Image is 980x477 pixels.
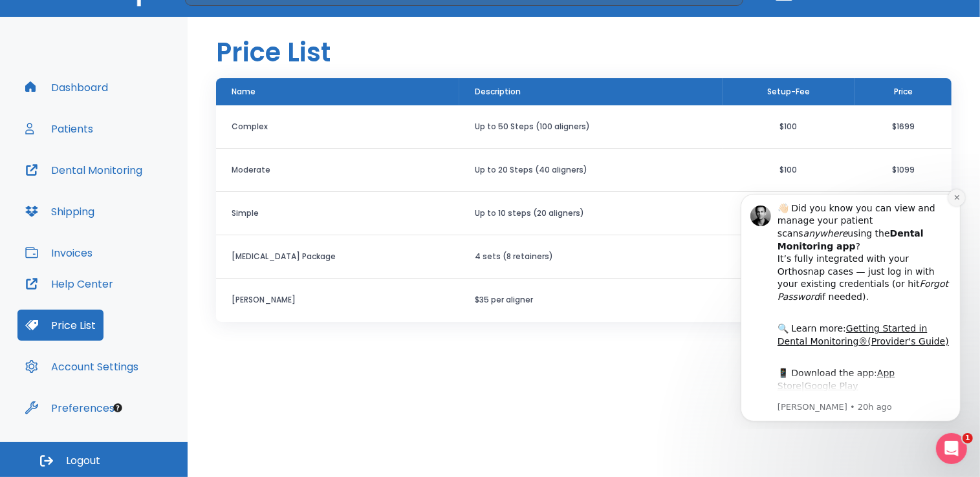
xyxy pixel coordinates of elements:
td: Up to 50 Steps (100 aligners) [459,105,723,149]
h1: Price List [216,33,331,72]
td: $100 [723,149,855,192]
td: Up to 10 steps (20 aligners) [459,192,723,235]
td: $100 [723,105,855,149]
th: Moderate [216,149,459,192]
a: App Store [56,185,173,209]
p: Message from Alex, sent 20h ago [56,219,230,231]
div: Tooltip anchor [112,402,124,414]
th: Simple [216,192,459,235]
button: Dismiss notification [227,7,244,24]
span: 1 [963,433,973,443]
iframe: Intercom live chat [936,433,967,464]
th: [PERSON_NAME] [216,279,459,322]
button: Dashboard [17,72,116,103]
td: $35 per aligner [459,279,723,322]
td: $1099 [855,149,952,192]
th: Price [855,78,952,106]
a: Google Play [83,198,137,209]
th: Setup-Fee [723,78,855,106]
button: Patients [17,113,101,144]
th: Complex [216,105,459,149]
td: 4 sets (8 retainers) [459,235,723,279]
button: Invoices [17,237,100,268]
th: [MEDICAL_DATA] Package [216,235,459,279]
iframe: Intercom notifications message [721,182,980,429]
button: Account Settings [17,351,146,382]
td: $1699 [855,105,952,149]
button: Help Center [17,268,121,299]
button: Preferences [17,392,122,423]
button: Price List [17,310,103,341]
button: Shipping [17,196,102,227]
button: Dental Monitoring [17,154,150,185]
div: 📱 Download the app: | ​ Let us know if you need help getting started! [56,185,230,248]
span: Logout [66,454,100,468]
th: Description [459,78,723,106]
th: Name [216,78,459,106]
table: price table [216,78,952,322]
td: Up to 20 Steps (40 aligners) [459,149,723,192]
